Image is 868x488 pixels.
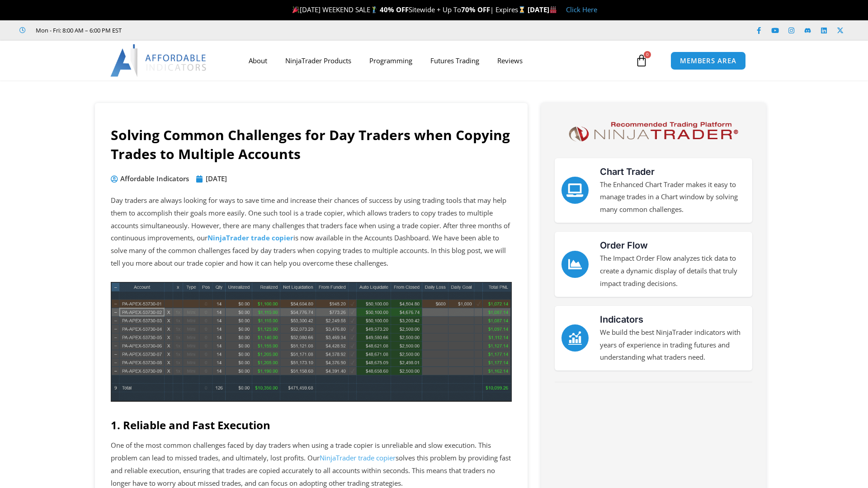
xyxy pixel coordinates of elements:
a: Click Here [566,5,597,14]
strong: [DATE] [528,5,557,14]
strong: 40% OFF [380,5,409,14]
a: Order Flow [600,240,648,251]
iframe: Customer reviews powered by Trustpilot [134,26,270,35]
a: MEMBERS AREA [670,52,746,70]
a: NinjaTrader Products [276,50,360,71]
span: 0 [644,51,651,58]
a: NinjaTrader trade copier [320,453,396,462]
a: Order Flow [561,251,589,278]
img: 🎉 [292,6,299,13]
img: 🏌️‍♂️ [371,6,377,13]
strong: 70% OFF [461,5,490,14]
img: LogoAI | Affordable Indicators – NinjaTrader [110,44,208,77]
img: NinjaTrader Logo | Affordable Indicators – NinjaTrader [565,119,742,145]
a: NinjaTrader trade copier [208,233,293,242]
h2: 1. Reliable and Fast Execution [111,418,512,432]
h1: Solving Common Challenges for Day Traders when Copying Trades to Multiple Accounts [111,126,512,164]
time: [DATE] [206,174,227,183]
p: The Impact Order Flow analyzes tick data to create a dynamic display of details that truly impact... [600,252,745,290]
span: MEMBERS AREA [680,57,736,64]
span: [DATE] WEEKEND SALE Sitewide + Up To | Expires [290,5,528,14]
a: Indicators [600,314,643,325]
img: wideview8 28 2 [111,282,512,402]
p: Day traders are always looking for ways to save time and increase their chances of success by usi... [111,194,512,270]
a: Chart Trader [600,166,655,177]
span: Affordable Indicators [118,173,189,185]
a: Futures Trading [421,50,488,71]
a: Indicators [561,324,589,352]
p: We build the best NinjaTrader indicators with years of experience in trading futures and understa... [600,326,745,364]
img: 🏭 [550,6,557,13]
a: About [240,50,276,71]
a: 0 [622,47,661,74]
img: ⌛ [519,6,525,13]
a: Programming [360,50,421,71]
a: Reviews [488,50,532,71]
span: Mon - Fri: 8:00 AM – 6:00 PM EST [33,25,122,36]
p: The Enhanced Chart Trader makes it easy to manage trades in a Chart window by solving many common... [600,178,745,216]
nav: Menu [240,50,633,71]
a: Chart Trader [561,177,589,204]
